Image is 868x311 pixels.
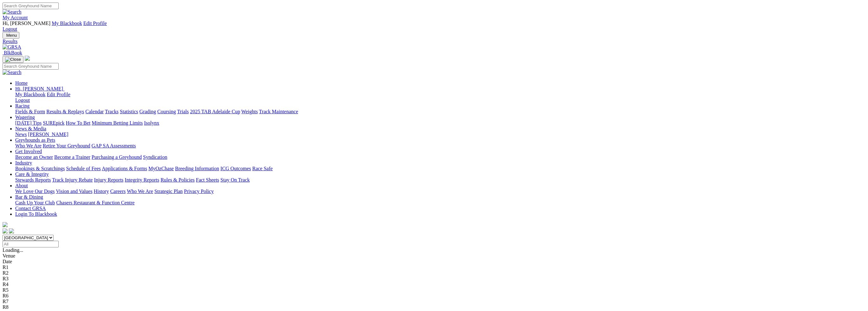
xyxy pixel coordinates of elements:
[3,50,22,55] a: BlkBook
[140,109,156,114] a: Grading
[5,57,21,62] img: Close
[94,189,109,194] a: History
[4,50,22,55] span: BlkBook
[154,189,183,194] a: Strategic Plan
[120,109,138,114] a: Statistics
[15,189,55,194] a: We Love Our Dogs
[92,143,136,148] a: GAP SA Assessments
[15,137,55,143] a: Greyhounds as Pets
[15,126,46,131] a: News & Media
[15,86,64,91] a: Hi, [PERSON_NAME]
[15,177,51,183] a: Stewards Reports
[52,177,93,183] a: Track Injury Rebate
[148,166,174,171] a: MyOzChase
[15,166,865,171] div: Industry
[144,120,159,126] a: Isolynx
[177,109,189,114] a: Trials
[3,247,23,253] span: Loading...
[15,132,865,137] div: News & Media
[56,189,92,194] a: Vision and Values
[15,143,865,149] div: Greyhounds as Pets
[92,154,142,160] a: Purchasing a Greyhound
[3,282,865,287] div: R4
[3,9,22,15] img: Search
[15,177,865,183] div: Care & Integrity
[3,222,8,227] img: logo-grsa-white.png
[3,264,865,270] div: R1
[46,109,84,114] a: Results & Replays
[3,26,17,32] a: Logout
[102,166,147,171] a: Applications & Forms
[83,21,107,26] a: Edit Profile
[15,200,55,205] a: Cash Up Your Club
[66,166,101,171] a: Schedule of Fees
[15,86,63,91] span: Hi, [PERSON_NAME]
[15,166,65,171] a: Bookings & Scratchings
[15,183,28,188] a: About
[3,253,865,259] div: Venue
[15,154,53,160] a: Become an Owner
[15,109,45,114] a: Fields & Form
[3,56,23,63] button: Toggle navigation
[259,109,298,114] a: Track Maintenance
[15,189,865,194] div: About
[3,259,865,264] div: Date
[127,189,153,194] a: Who We Are
[15,120,865,126] div: Wagering
[56,200,134,205] a: Chasers Restaurant & Function Centre
[54,154,90,160] a: Become a Trainer
[52,21,82,26] a: My Blackbook
[92,120,143,126] a: Minimum Betting Limits
[3,32,19,39] button: Toggle navigation
[15,115,35,120] a: Wagering
[3,304,865,310] div: R8
[220,177,250,183] a: Stay On Track
[252,166,272,171] a: Race Safe
[3,39,865,44] a: Results
[15,120,42,126] a: [DATE] Tips
[15,143,42,148] a: Who We Are
[15,92,46,97] a: My Blackbook
[15,160,32,165] a: Industry
[3,293,865,299] div: R6
[3,276,865,282] div: R3
[3,241,59,247] input: Select date
[3,21,50,26] span: Hi, [PERSON_NAME]
[25,56,30,61] img: logo-grsa-white.png
[3,270,865,276] div: R2
[190,109,240,114] a: 2025 TAB Adelaide Cup
[196,177,219,183] a: Fact Sheets
[3,3,59,9] input: Search
[3,44,21,50] img: GRSA
[3,299,865,304] div: R7
[15,154,865,160] div: Get Involved
[28,132,68,137] a: [PERSON_NAME]
[15,92,865,103] div: Hi, [PERSON_NAME]
[125,177,159,183] a: Integrity Reports
[3,63,59,70] input: Search
[160,177,195,183] a: Rules & Policies
[143,154,167,160] a: Syndication
[3,15,28,20] a: My Account
[15,103,29,109] a: Racing
[15,97,30,103] a: Logout
[105,109,119,114] a: Tracks
[3,21,865,32] div: My Account
[3,70,22,75] img: Search
[110,189,126,194] a: Careers
[15,200,865,206] div: Bar & Dining
[15,109,865,115] div: Racing
[43,143,90,148] a: Retire Your Greyhound
[15,211,57,217] a: Login To Blackbook
[15,194,43,200] a: Bar & Dining
[6,33,17,38] span: Menu
[220,166,251,171] a: ICG Outcomes
[15,149,42,154] a: Get Involved
[241,109,258,114] a: Weights
[175,166,219,171] a: Breeding Information
[43,120,64,126] a: SUREpick
[47,92,70,97] a: Edit Profile
[15,80,28,86] a: Home
[85,109,104,114] a: Calendar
